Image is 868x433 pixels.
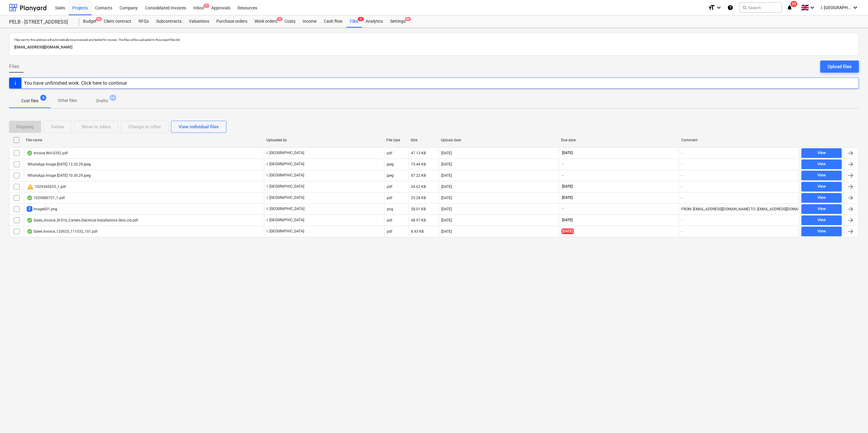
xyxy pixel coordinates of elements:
div: OCR finished [27,195,33,200]
div: pdf [387,151,392,155]
button: View [801,159,842,169]
div: jpeg [387,173,394,178]
span: warning [27,183,34,190]
a: Settings9+ [386,15,409,28]
div: - [681,229,682,234]
div: View [817,161,826,168]
button: Upload files [820,61,859,73]
a: Cash flow [320,15,346,28]
p: i. [GEOGRAPHIC_DATA] [267,184,304,189]
p: i. [GEOGRAPHIC_DATA] [267,229,304,234]
i: notifications [787,4,793,11]
div: Valuations [185,15,213,28]
div: - [681,185,682,189]
span: [DATE] [561,184,573,189]
a: Budget9+ [79,15,100,28]
div: [DATE] [441,207,452,211]
a: Purchase orders [213,15,251,28]
div: pdf [387,185,392,189]
div: Sales_Invoice_SI-516_Carters Electrical Installations Glos Ltd.pdf [27,218,138,223]
div: image001.png [27,206,57,212]
div: WhatsApp Image [DATE] 10.30.29.jpeg [27,173,91,178]
a: Analytics [362,15,386,28]
button: View [801,215,842,225]
i: keyboard_arrow_down [809,4,816,11]
span: i. [GEOGRAPHIC_DATA] [821,5,851,10]
div: File type [386,138,406,142]
button: View individual files [171,121,226,133]
div: OCR finished [27,151,33,156]
span: - [561,206,564,212]
div: Upload date [441,138,556,142]
a: RFQs [135,15,153,28]
span: 9+ [405,17,411,21]
p: Files sent to this address will automatically be processed and tested for viruses. The files will... [14,38,854,42]
span: Files [9,63,19,70]
div: Due date [561,138,676,142]
div: [DATE] [441,151,452,155]
div: 8.93 KB [411,229,424,234]
div: You have unfinished work. Click here to continue [24,80,127,86]
div: pdf [387,229,392,234]
p: Other files [58,97,77,104]
div: - [681,162,682,166]
div: Settings [386,15,409,28]
div: pdf [387,218,392,222]
span: [DATE] [561,228,574,234]
span: - [561,173,564,178]
button: View [801,148,842,158]
span: search [742,5,747,10]
div: Size [411,138,436,142]
a: Files6 [346,15,362,28]
div: View [817,183,826,190]
span: 1 [277,17,283,21]
a: Subcontracts [153,15,185,28]
div: 1029345635_1.pdf [27,183,66,190]
div: [DATE] [441,229,452,234]
div: OCR finished [27,229,33,234]
p: i. [GEOGRAPHIC_DATA] [267,162,304,167]
button: View [801,227,842,236]
div: [DATE] [441,196,452,200]
div: - [681,218,682,222]
a: Costs [281,15,299,28]
p: i. [GEOGRAPHIC_DATA] [267,218,304,223]
span: 66 [110,95,116,101]
div: [DATE] [441,218,452,222]
a: Work orders1 [251,15,281,28]
div: jpeg [387,162,394,166]
p: i. [GEOGRAPHIC_DATA] [267,150,304,156]
i: keyboard_arrow_down [715,4,722,11]
button: View [801,193,842,203]
span: 6 [40,95,46,101]
iframe: Chat Widget [838,404,868,433]
div: WhatsApp Image [DATE] 13.20.29.jpeg [27,162,91,166]
a: Client contract [100,15,135,28]
div: 1029880721_1.pdf [27,195,65,200]
span: 9+ [96,17,102,21]
div: - [681,196,682,200]
div: Sales Invoice_120925_111032_101.pdf [27,229,97,234]
a: Income [299,15,320,28]
div: PELB - [STREET_ADDRESS] [9,19,72,25]
span: - [561,162,564,167]
div: pdf [387,196,392,200]
div: 25.28 KB [411,196,426,200]
div: Files [346,15,362,28]
button: View [801,204,842,214]
button: View [801,171,842,180]
div: 75.44 KB [411,162,426,166]
div: View [817,172,826,179]
div: Upload files [827,63,852,71]
span: [DATE] [561,150,573,156]
div: File name [26,138,261,142]
button: View [801,182,842,192]
div: - [681,151,682,155]
div: Uploaded by [266,138,382,142]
